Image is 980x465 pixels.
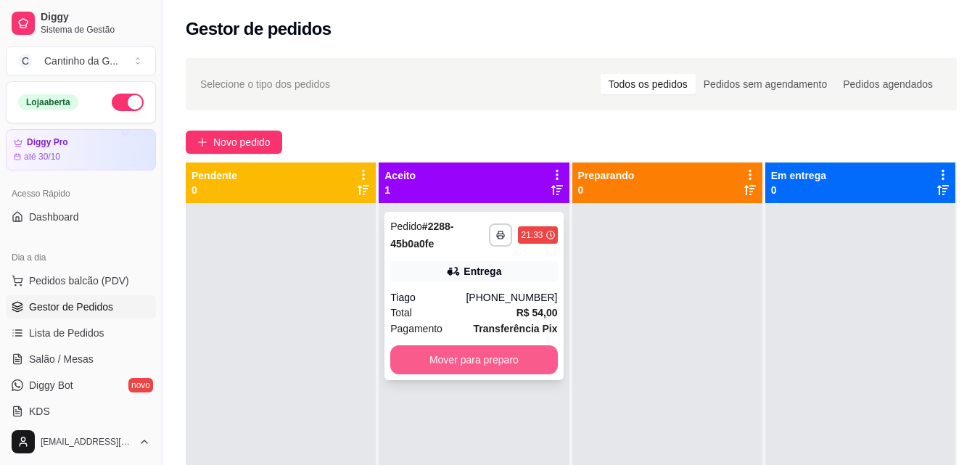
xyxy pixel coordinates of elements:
span: Selecione o tipo dos pedidos [200,76,330,92]
button: Select a team [6,46,156,75]
div: Tiago [390,290,466,305]
span: Gestor de Pedidos [29,300,113,314]
p: 0 [771,183,826,197]
div: Todos os pedidos [601,74,696,94]
span: Dashboard [29,210,79,224]
article: até 30/10 [24,151,60,162]
a: Lista de Pedidos [6,321,156,345]
span: Lista de Pedidos [29,326,104,340]
p: Em entrega [771,168,826,183]
a: KDS [6,400,156,423]
span: [EMAIL_ADDRESS][DOMAIN_NAME] [41,436,133,448]
p: Pendente [192,168,237,183]
span: Diggy [41,11,150,24]
a: Dashboard [6,205,156,229]
div: Loja aberta [18,94,78,110]
h2: Gestor de pedidos [186,17,332,41]
span: Salão / Mesas [29,352,94,366]
div: Cantinho da G ... [44,54,118,68]
a: Diggy Botnovo [6,374,156,397]
div: Acesso Rápido [6,182,156,205]
span: Pedidos balcão (PDV) [29,273,129,288]
button: Pedidos balcão (PDV) [6,269,156,292]
a: Salão / Mesas [6,347,156,371]
p: 0 [578,183,635,197]
a: DiggySistema de Gestão [6,6,156,41]
p: Preparando [578,168,635,183]
button: [EMAIL_ADDRESS][DOMAIN_NAME] [6,424,156,459]
div: Pedidos agendados [835,74,941,94]
span: Diggy Bot [29,378,73,392]
strong: R$ 54,00 [516,307,558,318]
strong: Transferência Pix [474,323,558,334]
div: Dia a dia [6,246,156,269]
div: [PHONE_NUMBER] [466,290,557,305]
div: Entrega [464,264,501,279]
a: Diggy Proaté 30/10 [6,129,156,170]
div: 21:33 [521,229,543,241]
span: C [18,54,33,68]
p: 0 [192,183,237,197]
strong: # 2288-45b0a0fe [390,221,453,250]
span: plus [197,137,207,147]
button: Alterar Status [112,94,144,111]
span: Pagamento [390,321,442,337]
p: Aceito [384,168,416,183]
span: KDS [29,404,50,419]
span: Total [390,305,412,321]
button: Novo pedido [186,131,282,154]
div: Pedidos sem agendamento [696,74,835,94]
span: Sistema de Gestão [41,24,150,36]
article: Diggy Pro [27,137,68,148]
button: Mover para preparo [390,345,557,374]
a: Gestor de Pedidos [6,295,156,318]
p: 1 [384,183,416,197]
span: Novo pedido [213,134,271,150]
span: Pedido [390,221,422,232]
